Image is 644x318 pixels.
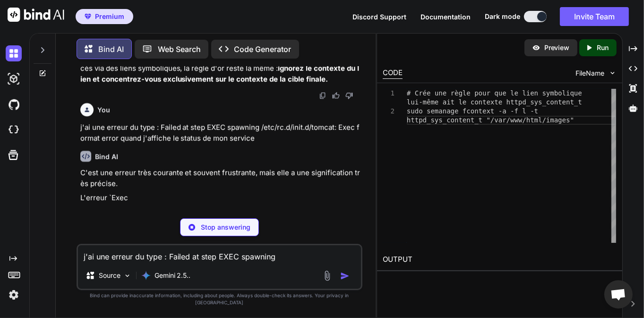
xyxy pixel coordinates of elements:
img: like [332,92,340,99]
strong: ignorez le contexte du lien et concentrez-vous exclusivement sur le contexte de la cible finale. [80,63,360,83]
span: lui-même ait le contexte httpd_sys_content_t [407,98,582,106]
p: C'est une erreur très courante et souvent frustrante, mais elle a une signification très précise. [80,167,361,189]
button: Documentation [421,12,471,22]
img: preview [532,43,541,52]
p: Code Generator [234,43,292,55]
p: Open in Editor [88,211,133,220]
img: attachment [322,270,333,281]
span: Premium [95,12,124,21]
p: L'erreur `Exec [80,192,361,203]
p: Web Search [158,43,201,55]
button: Invite Team [560,7,629,26]
span: FileName [576,69,605,78]
img: darkAi-studio [6,71,22,87]
img: icon [340,271,350,281]
div: 1 [383,89,395,98]
h6: Bind AI [95,152,118,161]
img: Gemini 2.5 Pro [141,271,151,280]
div: Ouvrir le chat [604,280,633,309]
img: cloudideIcon [6,122,22,138]
p: Preview [544,43,570,52]
span: # Crée une règle pour que le lien symbolique [407,89,582,97]
img: premium [85,14,91,19]
img: githubDark [6,96,22,112]
div: 2 [383,107,395,116]
button: premiumPremium [76,9,133,24]
span: Documentation [421,13,471,21]
img: dislike [345,92,353,99]
h6: You [97,105,110,114]
div: CODE [383,68,403,79]
button: Discord Support [352,12,406,22]
p: Stop answering [201,223,250,232]
img: Bind AI [8,8,64,22]
h2: OUTPUT [377,249,622,271]
img: copy [319,92,326,99]
p: Run [597,43,609,52]
span: Dark mode [485,12,520,21]
img: settings [6,287,22,303]
p: Bind can provide inaccurate information, including about people. Always double-check its answers.... [77,292,363,306]
p: Gemini 2.5.. [155,271,191,280]
span: sudo semanage fcontext -a -f l -t [407,107,538,115]
img: darkChat [6,45,22,61]
img: chevron down [609,69,617,77]
p: Source [99,271,120,280]
p: Bind AI [98,43,124,55]
span: Discord Support [352,13,406,21]
span: httpd_sys_content_t "/var/www/html/images" [407,116,574,124]
img: Pick Models [123,272,131,280]
p: j'ai une erreur du type : Failed at step EXEC spawning /etc/rc.d/init.d/tomcat: Exec format error... [80,122,361,143]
